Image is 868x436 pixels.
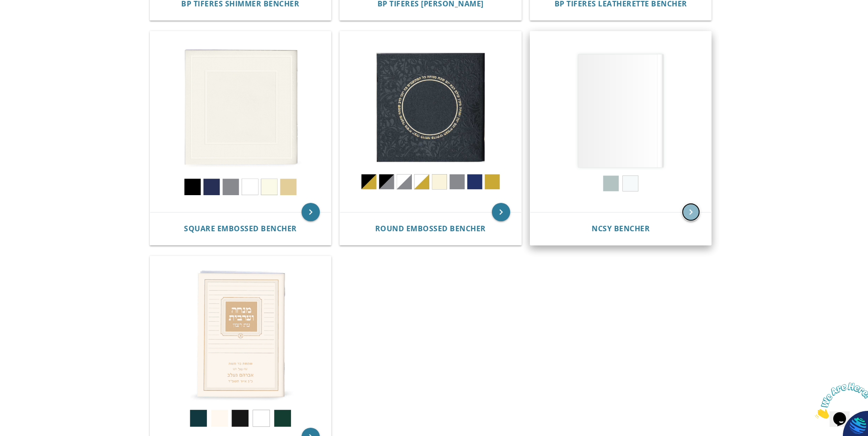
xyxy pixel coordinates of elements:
img: Square Embossed Bencher [150,32,331,213]
span: Square Embossed Bencher [184,223,297,234]
iframe: chat widget [811,379,868,422]
a: Square Embossed Bencher [184,224,297,233]
img: NCSY Bencher [530,32,712,213]
a: keyboard_arrow_right [492,203,510,221]
span: Round Embossed Bencher [375,223,486,234]
a: NCSY Bencher [592,224,650,233]
a: keyboard_arrow_right [302,203,320,221]
a: Round Embossed Bencher [375,224,486,233]
span: NCSY Bencher [592,223,650,234]
img: Chat attention grabber [4,4,60,40]
img: Round Embossed Bencher [340,32,521,213]
a: keyboard_arrow_right [682,203,700,221]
